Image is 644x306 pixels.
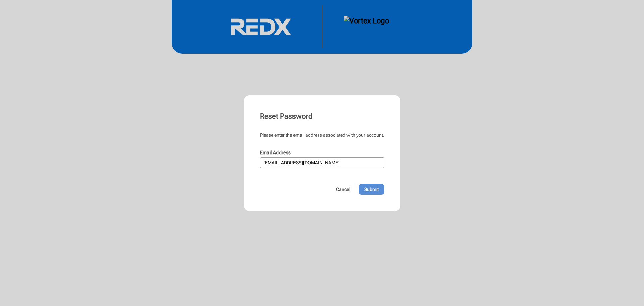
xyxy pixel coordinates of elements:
[330,184,356,195] button: Cancel
[260,132,384,138] div: Please enter the email address associated with your account.
[364,186,379,193] span: Submit
[336,186,350,193] span: Cancel
[260,112,384,121] div: Reset Password
[260,150,291,155] label: Email Address
[359,184,384,195] button: Submit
